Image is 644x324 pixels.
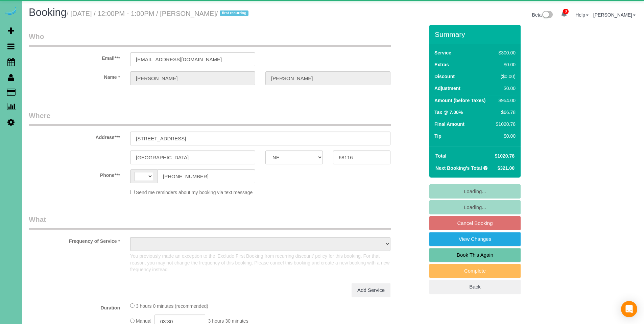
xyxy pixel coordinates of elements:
label: Name * [24,71,125,80]
a: [PERSON_NAME] [593,12,636,18]
div: $0.00 [494,61,516,68]
strong: Total [435,153,446,159]
label: Service [434,49,451,56]
h3: Summary [435,30,517,38]
legend: Who [29,31,391,47]
a: 3 [557,7,571,22]
label: Duration [24,302,125,311]
div: $954.00 [494,97,516,104]
p: You previously made an exception to the 'Exclude First Booking from recurring discount' policy fo... [130,253,390,273]
label: Adjustment [434,85,460,92]
label: Tip [434,133,442,139]
a: Help [575,12,589,18]
span: 3 [563,9,569,14]
a: Back [429,280,521,294]
div: $300.00 [494,49,516,56]
div: ($0.00) [494,73,516,80]
small: / [DATE] / 12:00PM - 1:00PM / [PERSON_NAME] [67,10,251,17]
div: $0.00 [494,85,516,92]
strong: Next Booking's Total [435,165,482,171]
span: Send me reminders about my booking via text message [136,190,253,195]
div: $1020.78 [494,121,516,128]
a: View Changes [429,232,521,246]
legend: Where [29,111,391,126]
span: $1020.78 [495,153,515,159]
span: $321.00 [497,165,515,171]
label: Extras [434,61,449,68]
label: Final Amount [434,121,464,128]
label: Discount [434,73,455,80]
div: Open Intercom Messenger [621,301,637,317]
img: Automaid Logo [4,7,18,16]
a: Beta [532,12,553,18]
img: New interface [542,11,553,20]
span: Booking [29,6,67,18]
span: first recurring [220,10,248,16]
span: Manual [136,319,151,324]
label: Tax @ 7.00% [434,109,463,116]
div: $0.00 [494,133,516,139]
a: Book This Again [429,248,521,262]
legend: What [29,214,391,230]
label: Amount (before Taxes) [434,97,485,104]
label: Frequency of Service * [24,235,125,245]
span: 3 hours 0 minutes (recommended) [136,303,208,309]
span: 3 hours 30 minutes [208,319,248,324]
a: Add Service [352,283,390,297]
span: / [216,10,251,17]
div: $66.78 [494,109,516,116]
